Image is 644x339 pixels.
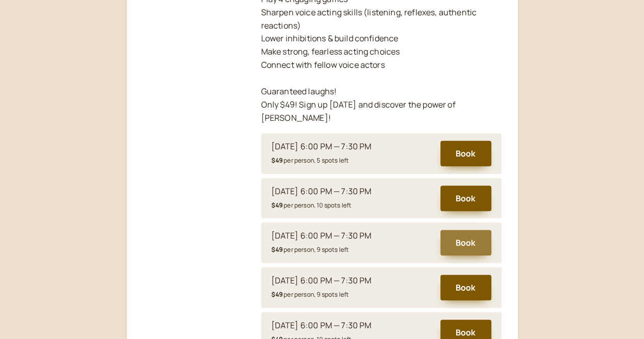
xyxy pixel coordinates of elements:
div: [DATE] 6:00 PM — 7:30 PM [271,319,372,332]
b: $49 [271,201,283,210]
small: per person, 9 spots left [271,290,349,299]
div: [DATE] 6:00 PM — 7:30 PM [271,229,372,243]
div: [DATE] 6:00 PM — 7:30 PM [271,274,372,288]
div: [DATE] 6:00 PM — 7:30 PM [271,185,372,198]
b: $49 [271,290,283,299]
button: Book [440,275,491,300]
button: Book [440,141,491,166]
button: Book [440,186,491,211]
small: per person, 10 spots left [271,201,352,210]
b: $49 [271,156,283,165]
button: Book [440,230,491,255]
small: per person, 5 spots left [271,156,349,165]
b: $49 [271,245,283,254]
small: per person, 9 spots left [271,245,349,254]
div: [DATE] 6:00 PM — 7:30 PM [271,140,372,153]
